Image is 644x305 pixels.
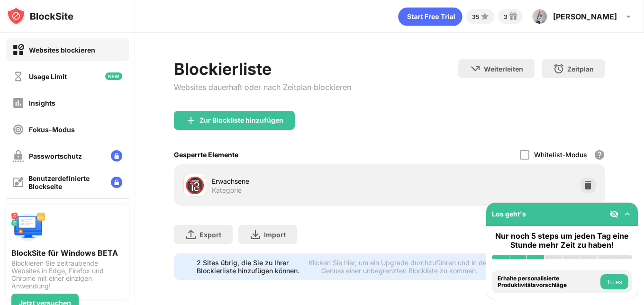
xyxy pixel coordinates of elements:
[504,13,508,20] div: 3
[11,248,123,258] div: BlockSite für Windows BETA
[111,177,122,188] img: lock-menu.svg
[264,231,286,239] div: Import
[12,150,24,162] img: password-protection-off.svg
[308,259,491,275] div: Klicken Sie hier, um ein Upgrade durchzuführen und in den Genuss einer unbegrenzten Blockliste zu...
[534,151,587,159] div: Whitelist-Modus
[623,209,632,219] img: omni-setup-toggle.svg
[29,46,95,54] div: Websites blockieren
[567,65,594,73] div: Zeitplan
[498,275,598,289] div: Erhalte personalisierte Produktivitätsvorschläge
[11,210,45,244] img: push-desktop.svg
[12,44,24,56] img: block-on.svg
[111,150,122,161] img: lock-menu.svg
[29,152,82,160] div: Passwortschutz
[212,176,390,186] div: Erwachsene
[12,97,24,109] img: insights-off.svg
[7,7,73,26] img: logo-blocksite.svg
[174,151,238,159] div: Gesperrte Elemente
[479,11,490,22] img: points-small.svg
[472,13,479,20] div: 35
[200,117,283,124] div: Zur Blockliste hinzufügen
[212,186,242,195] div: Kategorie
[484,65,523,73] div: Weiterleiten
[398,7,463,26] div: animation
[600,274,628,289] button: Tu es
[105,72,122,80] img: new-icon.svg
[29,72,67,81] div: Usage Limit
[28,174,103,190] div: Benutzerdefinierte Blockseite
[185,176,205,195] div: 🔞
[492,232,632,250] div: Nur noch 5 steps um jeden Tag eine Stunde mehr Zeit zu haben!
[553,12,617,21] div: [PERSON_NAME]
[11,260,123,290] div: Blockieren Sie zeitraubende Websites in Edge, Firefox und Chrome mit einer einzigen Anwendung!
[12,177,24,188] img: customize-block-page-off.svg
[532,9,547,24] img: ACg8ocJf1pLWvQlzHgWNcE_ludmKyAiwcrj-6PX_3ssWsDRNge42erpx=s96-c
[492,210,526,218] div: Los geht's
[508,11,519,22] img: reward-small.svg
[174,82,351,92] div: Websites dauerhaft oder nach Zeitplan blockieren
[29,99,55,107] div: Insights
[12,71,24,82] img: time-usage-off.svg
[200,231,221,239] div: Export
[29,126,75,134] div: Fokus-Modus
[12,124,24,135] img: focus-off.svg
[174,59,351,79] div: Blockierliste
[197,259,302,275] div: 2 Sites übrig, die Sie zu Ihrer Blockierliste hinzufügen können.
[609,209,619,219] img: eye-not-visible.svg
